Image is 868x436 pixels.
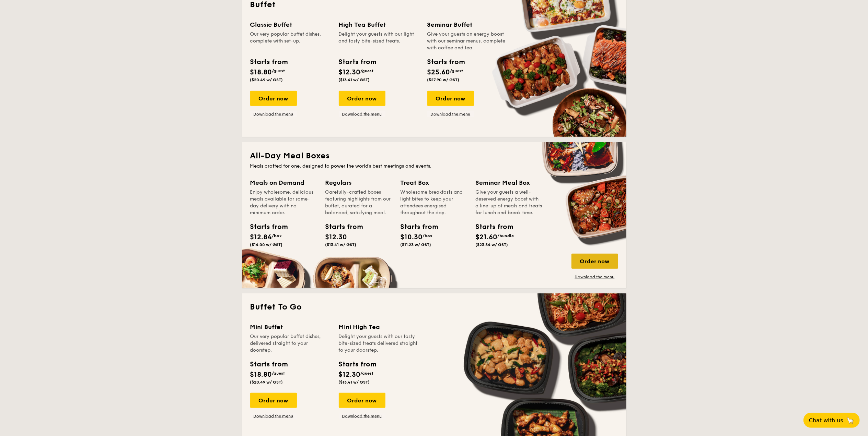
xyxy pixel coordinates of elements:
div: Starts from [339,57,376,67]
span: $25.60 [427,68,450,76]
span: /guest [361,69,374,73]
span: $18.80 [250,371,272,379]
span: $21.60 [476,233,498,241]
h2: Buffet To Go [250,302,618,313]
span: /box [423,233,433,238]
span: /guest [272,371,285,376]
span: ($14.00 w/ GST) [250,242,283,247]
span: /guest [272,69,285,73]
div: Starts from [325,222,356,232]
div: Enjoy wholesome, delicious meals available for same-day delivery with no minimum order. [250,189,317,216]
div: Regulars [325,178,392,187]
div: Carefully-crafted boxes featuring highlights from our buffet, curated for a balanced, satisfying ... [325,189,392,216]
a: Download the menu [250,111,297,117]
span: ($13.41 w/ GST) [339,77,370,82]
span: ($11.23 w/ GST) [401,242,431,247]
span: $12.30 [325,233,347,241]
div: Starts from [476,222,507,232]
div: Our very popular buffet dishes, complete with set-up. [250,31,331,51]
div: Starts from [427,57,465,67]
span: Chat with us [809,417,843,424]
span: /guest [450,69,463,73]
span: /box [272,233,282,238]
span: /guest [361,371,374,376]
div: Meals on Demand [250,178,317,187]
div: Delight your guests with our tasty bite-sized treats delivered straight to your doorstep. [339,333,419,354]
div: Mini Buffet [250,322,331,332]
span: /bundle [498,233,514,238]
div: High Tea Buffet [339,20,419,29]
button: Chat with us🦙 [803,413,860,428]
div: Seminar Buffet [427,20,508,29]
a: Download the menu [250,413,297,419]
div: Starts from [339,359,376,370]
div: Order now [339,91,385,106]
div: Treat Box [401,178,467,187]
div: Order now [250,91,297,106]
div: Starts from [250,222,281,232]
a: Download the menu [427,111,474,117]
span: ($20.49 w/ GST) [250,380,283,385]
div: Starts from [250,359,288,370]
span: $18.80 [250,68,272,76]
div: Mini High Tea [339,322,419,332]
div: Meals crafted for one, designed to power the world's best meetings and events. [250,163,618,170]
div: Our very popular buffet dishes, delivered straight to your doorstep. [250,333,331,354]
div: Order now [250,393,297,408]
span: $10.30 [401,233,423,241]
span: $12.30 [339,371,361,379]
a: Download the menu [339,413,385,419]
span: ($23.54 w/ GST) [476,242,508,247]
span: ($27.90 w/ GST) [427,77,460,82]
div: Seminar Meal Box [476,178,543,187]
div: Order now [339,393,385,408]
div: Order now [427,91,474,106]
span: ($13.41 w/ GST) [325,242,357,247]
div: Order now [571,254,618,269]
span: ($13.41 w/ GST) [339,380,370,385]
div: Wholesome breakfasts and light bites to keep your attendees energised throughout the day. [401,189,467,216]
a: Download the menu [339,111,385,117]
div: Delight your guests with our light and tasty bite-sized treats. [339,31,419,51]
div: Give your guests an energy boost with our seminar menus, complete with coffee and tea. [427,31,508,51]
span: $12.84 [250,233,272,241]
div: Starts from [401,222,431,232]
a: Download the menu [571,274,618,280]
span: 🦙 [846,416,854,424]
div: Starts from [250,57,288,67]
div: Classic Buffet [250,20,331,29]
span: $12.30 [339,68,361,76]
h2: All-Day Meal Boxes [250,150,618,161]
span: ($20.49 w/ GST) [250,77,283,82]
div: Give your guests a well-deserved energy boost with a line-up of meals and treats for lunch and br... [476,189,543,216]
